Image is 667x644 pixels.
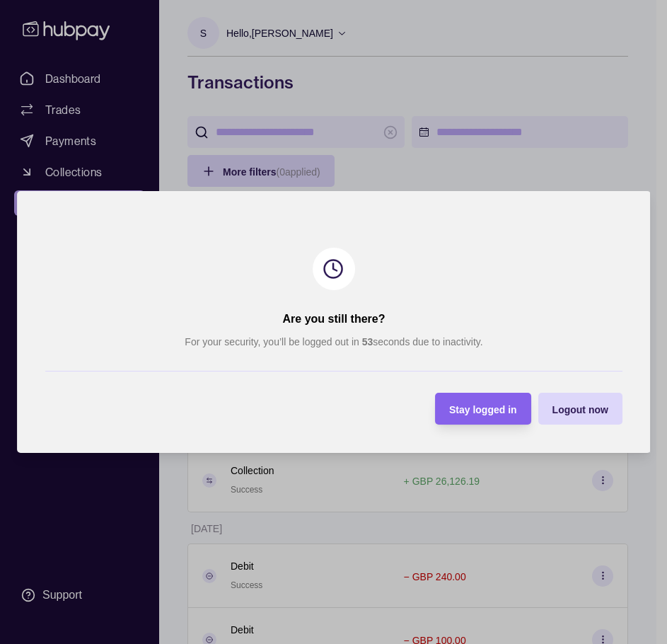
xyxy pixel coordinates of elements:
span: Logout now [552,404,608,415]
strong: 53 [361,336,373,347]
span: Stay logged in [448,404,516,415]
button: Logout now [538,393,622,425]
p: For your security, you’ll be logged out in seconds due to inactivity. [185,334,482,350]
h2: Are you still there? [282,311,385,327]
button: Stay logged in [434,393,530,425]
